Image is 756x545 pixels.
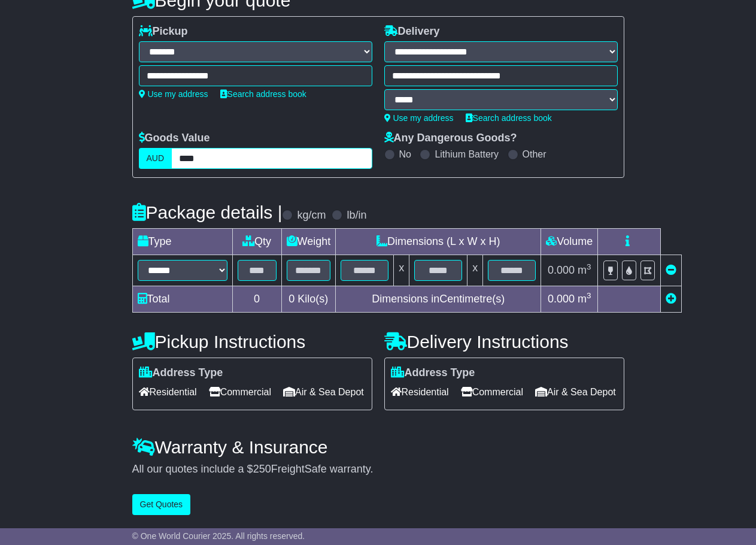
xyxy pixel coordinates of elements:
[399,149,411,160] label: No
[139,89,208,99] a: Use my address
[281,286,336,313] td: Kilo(s)
[132,437,624,457] h4: Warranty & Insurance
[666,264,676,276] a: Remove this item
[253,463,271,475] span: 250
[535,383,616,401] span: Air & Sea Depot
[391,383,449,401] span: Residential
[587,291,591,300] sup: 3
[132,229,232,255] td: Type
[132,332,372,352] h4: Pickup Instructions
[578,264,591,276] span: m
[391,367,475,380] label: Address Type
[132,202,283,222] h4: Package details |
[541,229,598,255] td: Volume
[666,293,676,305] a: Add new item
[283,383,364,401] span: Air & Sea Depot
[578,293,591,305] span: m
[384,25,440,38] label: Delivery
[139,25,188,38] label: Pickup
[139,132,210,145] label: Goods Value
[523,149,546,160] label: Other
[132,286,232,313] td: Total
[394,255,409,286] td: x
[289,293,294,305] span: 0
[548,264,575,276] span: 0.000
[139,383,197,401] span: Residential
[132,494,191,515] button: Get Quotes
[297,209,326,222] label: kg/cm
[347,209,366,222] label: lb/in
[281,229,336,255] td: Weight
[384,132,517,145] label: Any Dangerous Goods?
[336,229,541,255] td: Dimensions (L x W x H)
[232,229,281,255] td: Qty
[220,89,306,99] a: Search address book
[384,332,624,352] h4: Delivery Instructions
[461,383,523,401] span: Commercial
[466,113,552,123] a: Search address book
[587,262,591,271] sup: 3
[139,367,223,380] label: Address Type
[467,255,483,286] td: x
[132,463,624,476] div: All our quotes include a $ FreightSafe warranty.
[435,149,499,160] label: Lithium Battery
[232,286,281,313] td: 0
[336,286,541,313] td: Dimensions in Centimetre(s)
[384,113,454,123] a: Use my address
[548,293,575,305] span: 0.000
[132,531,305,541] span: © One World Courier 2025. All rights reserved.
[139,148,172,169] label: AUD
[209,383,271,401] span: Commercial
